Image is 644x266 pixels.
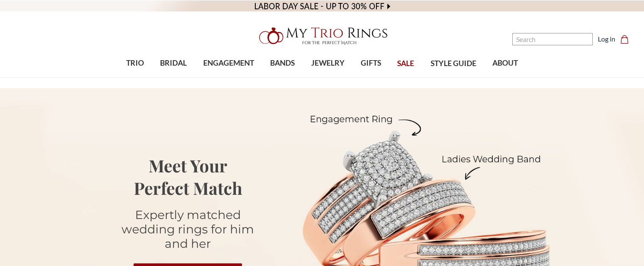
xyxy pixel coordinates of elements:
span: JEWELRY [311,58,345,69]
a: TRIO [118,50,152,77]
button: submenu toggle [169,77,178,78]
a: ENGAGEMENT [195,50,262,77]
input: Search [512,33,593,45]
button: submenu toggle [278,77,287,78]
a: GIFTS [353,50,389,77]
a: BRIDAL [152,50,195,77]
button: submenu toggle [323,77,332,78]
a: Log in [598,34,615,44]
a: SALE [389,50,422,78]
button: submenu toggle [131,77,139,78]
svg: cart.cart_preview [620,35,629,44]
a: Cart with 0 items [620,34,634,44]
span: BRIDAL [160,58,187,69]
img: My Trio Rings [254,22,390,50]
span: STYLE GUIDE [431,58,476,69]
a: STYLE GUIDE [422,50,484,78]
span: TRIO [126,58,144,69]
a: JEWELRY [303,50,352,77]
button: submenu toggle [367,77,375,78]
span: SALE [397,58,414,69]
span: BANDS [270,58,295,69]
span: GIFTS [361,58,381,69]
span: ENGAGEMENT [203,58,254,69]
button: submenu toggle [224,77,233,78]
a: My Trio Rings [187,22,457,50]
a: BANDS [262,50,303,77]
